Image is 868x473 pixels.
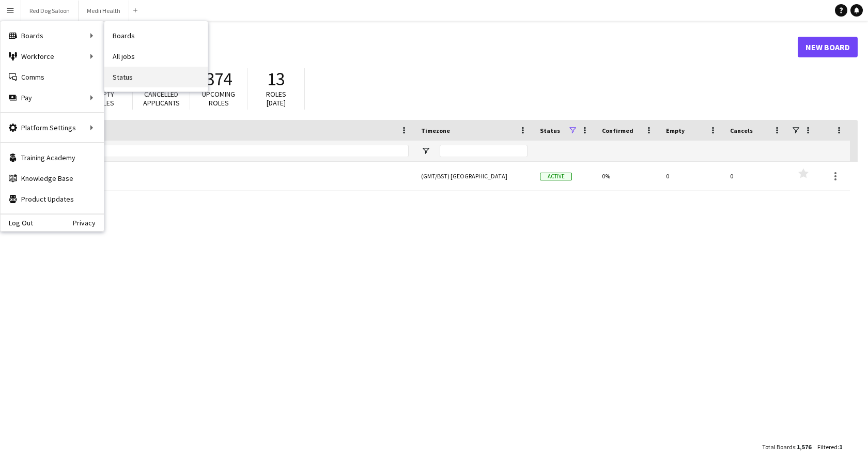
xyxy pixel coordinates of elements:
[21,1,79,21] button: Red Dog Saloon
[540,173,572,180] span: Active
[440,145,528,157] input: Timezone Filter Input
[762,437,811,457] div: :
[797,443,811,451] span: 1,576
[1,147,104,168] a: Training Academy
[724,162,788,190] div: 0
[839,443,842,451] span: 1
[540,127,560,134] span: Status
[1,219,33,227] a: Log Out
[730,127,753,134] span: Cancels
[415,162,534,190] div: (GMT/BST) [GEOGRAPHIC_DATA]
[1,168,104,189] a: Knowledge Base
[1,189,104,209] a: Product Updates
[421,127,450,134] span: Timezone
[43,145,409,157] input: Board name Filter Input
[666,127,685,134] span: Empty
[798,37,858,57] a: New Board
[266,89,286,108] span: Roles [DATE]
[762,443,795,451] span: Total Boards
[104,25,208,46] a: Boards
[73,219,104,227] a: Privacy
[596,162,660,190] div: 0%
[18,39,798,55] h1: Boards
[1,25,104,46] div: Boards
[660,162,724,190] div: 0
[24,162,409,191] a: 1901 Agency
[143,89,180,108] span: Cancelled applicants
[817,443,838,451] span: Filtered
[202,89,235,108] span: Upcoming roles
[1,67,104,87] a: Comms
[206,68,232,90] span: 374
[104,46,208,67] a: All jobs
[421,146,430,156] button: Open Filter Menu
[602,127,633,134] span: Confirmed
[104,67,208,87] a: Status
[79,1,129,21] button: Medii Health
[1,46,104,67] div: Workforce
[817,437,842,457] div: :
[267,68,285,90] span: 13
[1,117,104,138] div: Platform Settings
[1,87,104,108] div: Pay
